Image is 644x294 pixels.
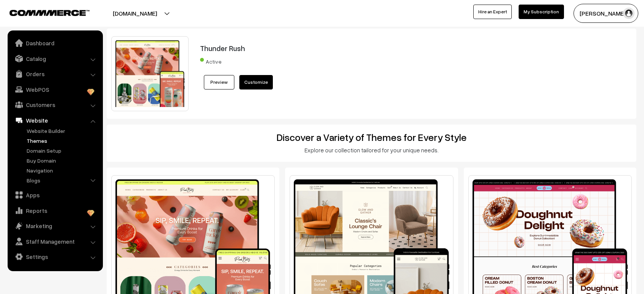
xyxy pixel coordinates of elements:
a: Customers [10,98,100,112]
a: Preview [204,75,234,89]
a: Catalog [10,52,100,66]
a: Staff Management [10,235,100,248]
a: COMMMERCE [10,8,76,17]
img: Thunder Rush [111,36,189,111]
a: Reports [10,204,100,217]
span: Active [200,56,238,66]
a: Marketing [10,219,100,233]
a: Customize [239,75,273,89]
a: Settings [10,250,100,264]
button: [DOMAIN_NAME] [86,4,184,23]
button: [PERSON_NAME] … [574,4,638,23]
a: Website Builder [25,127,100,135]
a: Dashboard [10,36,100,50]
a: Apps [10,188,100,202]
img: COMMMERCE [10,10,90,16]
a: Blogs [25,176,100,184]
h3: Explore our collection tailored for your unique needs. [112,147,631,153]
a: My Subscription [519,5,564,19]
a: Orders [10,67,100,81]
a: Website [10,113,100,127]
h2: Discover a Variety of Themes for Every Style [112,131,631,143]
a: Navigation [25,166,100,174]
a: Hire an Expert [473,5,512,19]
h3: Thunder Rush [200,44,588,53]
a: WebPOS [10,83,100,96]
a: Buy Domain [25,157,100,165]
a: Domain Setup [25,147,100,155]
img: user [623,8,634,19]
a: Themes [25,137,100,145]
